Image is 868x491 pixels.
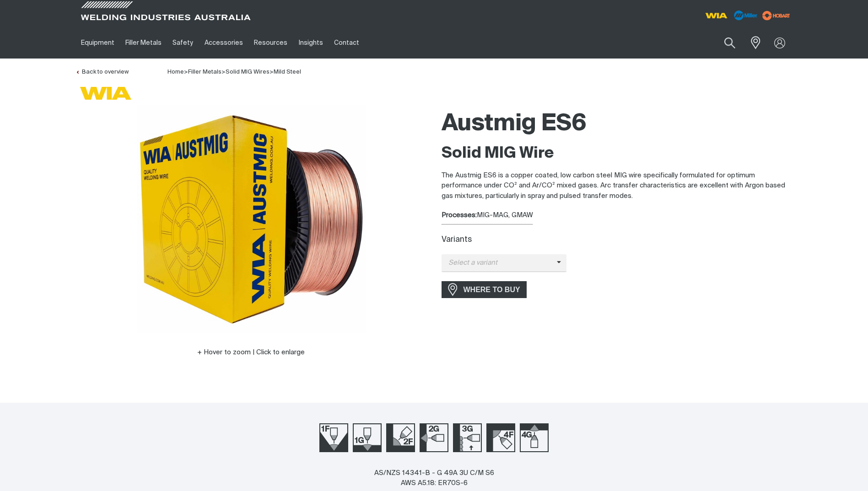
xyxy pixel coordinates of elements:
a: Safety [167,27,199,59]
a: Insights [293,27,328,59]
nav: Main [75,27,614,59]
a: Mild Steel [274,69,301,75]
img: Austmig ES6 [137,105,366,333]
a: Resources [248,27,293,59]
input: Product name or item number... [702,32,745,53]
a: Home [167,68,184,75]
strong: Processes: [442,212,477,219]
div: AS/NZS 14341-B - G 49A 3U C/M S6 AWS A5.18: ER70S-6 [374,468,494,489]
a: Contact [329,27,365,59]
span: Home [167,69,184,75]
a: Solid MIG Wires [226,69,270,75]
label: Variants [442,236,472,244]
a: Back to overview of Mild Steel [75,69,129,75]
img: Welding Position 1G [353,423,382,452]
button: Hover to zoom | Click to enlarge [192,347,310,358]
span: > [184,69,188,75]
span: > [221,69,226,75]
a: Equipment [75,27,120,59]
img: Welding Position 3G Up [453,423,482,452]
img: Welding Position 1F [319,423,348,452]
button: Search products [714,32,745,53]
span: WHERE TO BUY [458,283,526,297]
h1: Austmig ES6 [442,109,793,139]
img: miller [760,9,793,22]
a: WHERE TO BUY [442,281,527,298]
img: Welding Position 2G [420,423,448,452]
a: Filler Metals [188,69,221,75]
img: Welding Position 4F [486,423,515,452]
a: Accessories [199,27,248,59]
span: > [270,69,274,75]
p: The Austmig ES6 is a copper coated, low carbon steel MIG wire specifically formulated for optimum... [442,171,793,202]
img: Welding Position 4G [520,423,549,452]
div: MIG-MAG, GMAW [442,210,793,221]
a: Filler Metals [120,27,167,59]
img: Welding Position 2F [386,423,415,452]
h2: Solid MIG Wire [442,144,793,164]
span: Select a variant [442,258,557,268]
